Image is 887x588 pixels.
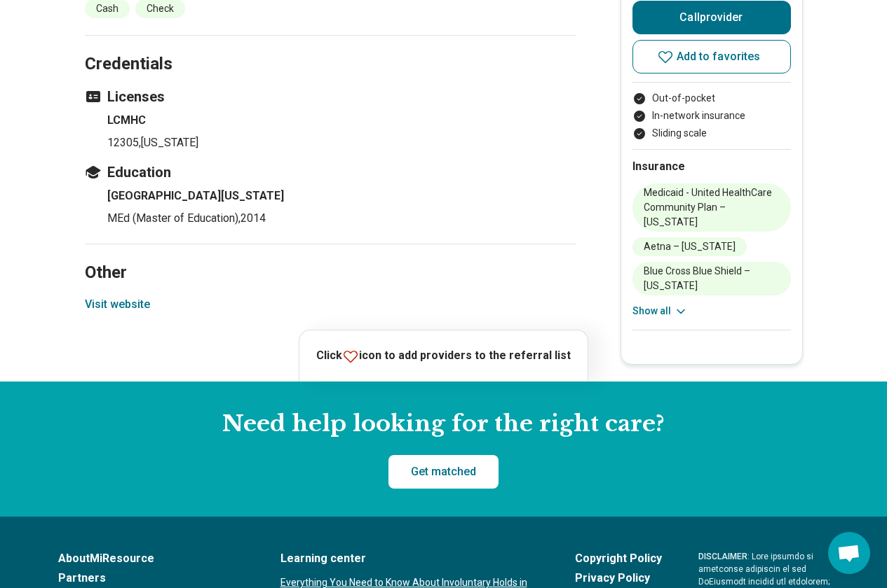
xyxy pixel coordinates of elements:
[632,158,791,175] h2: Insurance
[698,552,747,561] span: DISCLAIMER
[632,183,791,232] li: Medicaid - United HealthСare Community Plan – [US_STATE]
[575,570,662,587] a: Privacy Policy
[85,19,576,76] h2: Credentials
[632,40,791,73] button: Add to favorites
[632,108,791,123] li: In-network insurance
[58,570,244,587] a: Partners
[632,126,791,141] li: Sliding scale
[632,91,791,141] ul: Payment options
[107,112,576,129] h4: LCMHC
[139,136,198,149] span: , [US_STATE]
[107,134,576,151] p: 12305
[85,296,150,313] button: Visit website
[677,51,761,62] span: Add to favorites
[632,304,688,318] button: Show all
[632,262,791,295] li: Blue Cross Blue Shield – [US_STATE]
[388,455,499,489] a: Get matched
[107,188,576,204] h4: [GEOGRAPHIC_DATA][US_STATE]
[85,87,576,106] h3: Licenses
[575,550,662,567] a: Copyright Policy
[280,550,539,567] a: Learning center
[828,532,870,574] a: Open chat
[632,237,747,256] li: Aetna – [US_STATE]
[107,210,576,227] p: MEd (Master of Education) , 2014
[85,162,576,182] h3: Education
[632,91,791,106] li: Out-of-pocket
[85,227,576,285] h2: Other
[316,347,571,365] p: Click icon to add providers to the referral list
[58,550,244,567] a: AboutMiResource
[632,1,791,34] button: Callprovider
[11,409,876,439] h2: Need help looking for the right care?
